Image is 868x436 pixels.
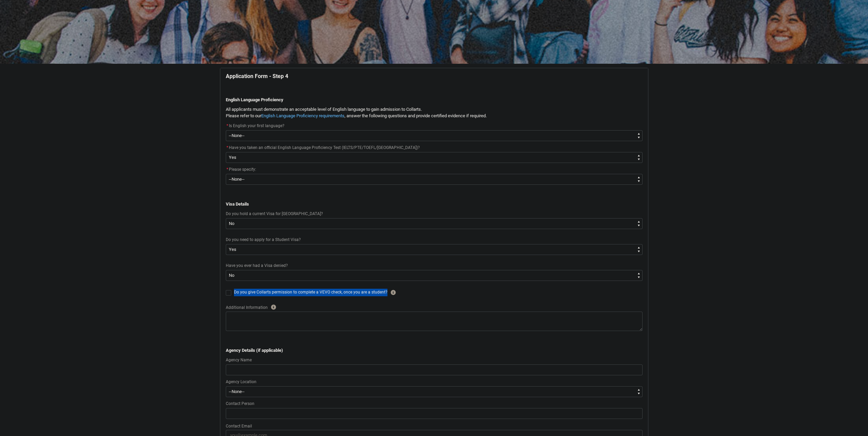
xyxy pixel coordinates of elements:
span: Have you taken an official English Language Proficiency Test (IELTS/PTE/TOEFL/[GEOGRAPHIC_DATA])? [229,145,420,150]
a: English Language Proficiency requirements [261,113,344,118]
span: Agency Name [226,358,252,362]
p: Please refer to our , answer the following questions and provide certified evidence if required. [226,112,643,119]
strong: Visa Details [226,201,249,207]
abbr: required [226,123,228,128]
span: Is English your first language? [229,123,284,128]
strong: English Language Proficiency [226,97,283,102]
span: Do you hold a current Visa for [GEOGRAPHIC_DATA]? [226,211,323,216]
p: All applicants must demonstrate an acceptable level of English language to gain admission to Coll... [226,106,643,113]
span: Do you need to apply for a Student Visa? [226,237,301,242]
abbr: required [226,167,228,172]
abbr: required [226,145,228,150]
strong: Agency Details (if applicable) [226,348,283,353]
strong: Application Form - Step 4 [226,73,288,79]
span: Please specify: [229,167,256,172]
span: Contact Person [226,401,254,406]
span: Agency Location [226,379,256,384]
span: Additional Information [226,305,268,310]
span: Have you ever had a Visa denied? [226,263,288,268]
span: Do you give Collarts permission to complete a VEVO check, once you are a student? [234,290,387,295]
label: Contact Email [226,422,255,429]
